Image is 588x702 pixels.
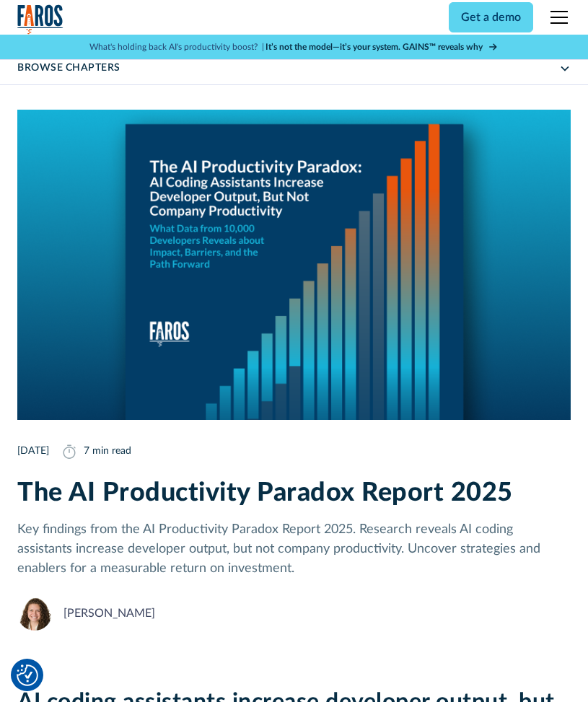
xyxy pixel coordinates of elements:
[449,2,533,32] a: Get a demo
[266,40,499,53] a: It’s not the model—it’s your system. GAINS™ reveals why
[17,110,570,420] img: A report cover on a blue background. The cover reads:The AI Productivity Paradox: AI Coding Assis...
[17,4,63,34] img: Logo of the analytics and reporting company Faros.
[17,520,570,579] p: Key findings from the AI Productivity Paradox Report 2025. Research reveals AI coding assistants ...
[92,444,131,459] div: min read
[17,664,38,686] img: Revisit consent button
[17,4,63,34] a: home
[17,444,49,459] div: [DATE]
[63,605,155,622] div: [PERSON_NAME]
[17,61,120,76] div: Browse Chapters
[89,40,264,53] p: What's holding back AI's productivity boost? |
[17,664,38,686] button: Cookie Settings
[266,43,483,51] strong: It’s not the model—it’s your system. GAINS™ reveals why
[84,444,89,459] div: 7
[17,478,570,509] h1: The AI Productivity Paradox Report 2025
[17,596,52,631] img: Neely Dunlap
